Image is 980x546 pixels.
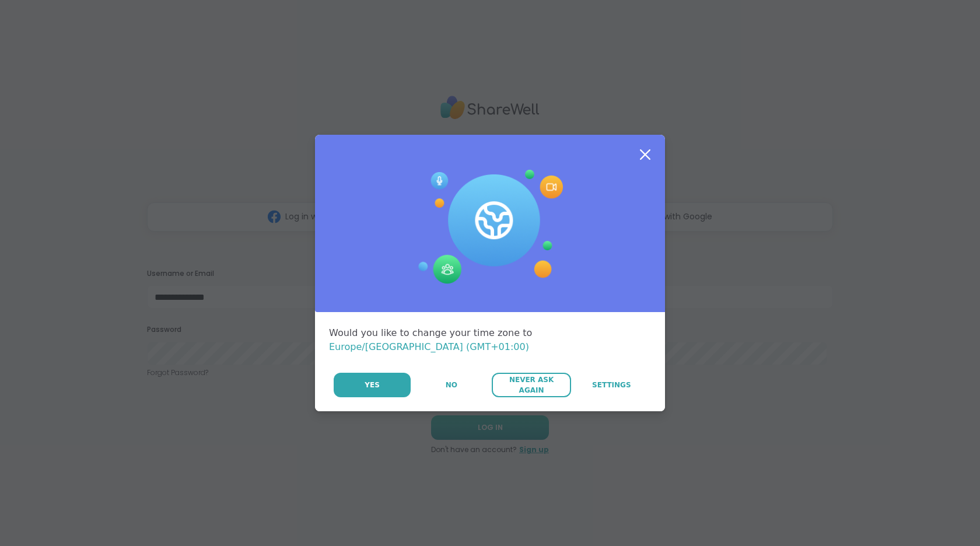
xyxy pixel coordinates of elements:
span: Never Ask Again [498,374,565,395]
button: Yes [334,373,411,397]
span: Yes [365,380,380,390]
span: Europe/[GEOGRAPHIC_DATA] (GMT+01:00) [329,341,529,352]
button: No [412,373,491,397]
button: Never Ask Again [492,373,570,397]
img: Session Experience [417,170,563,284]
span: No [446,380,457,390]
span: Settings [592,380,631,390]
div: Would you like to change your time zone to [329,326,651,354]
a: Settings [572,373,651,397]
